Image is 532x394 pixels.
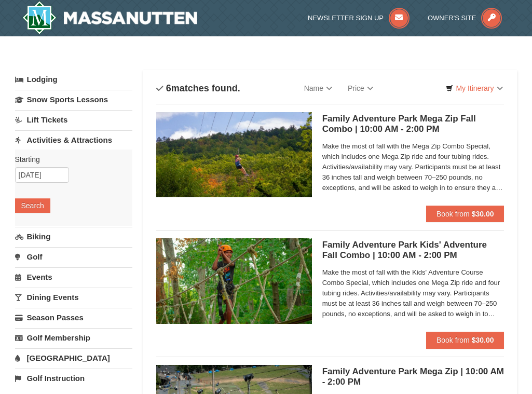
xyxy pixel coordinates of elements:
a: My Itinerary [439,80,509,96]
a: Events [15,267,133,287]
img: 6619925-38-a1eef9ea.jpg [156,112,312,197]
a: Owner's Site [428,14,502,22]
a: Golf Membership [15,328,133,347]
img: Massanutten Resort Logo [22,1,198,34]
a: Newsletter Sign Up [308,14,410,22]
a: Golf Instruction [15,369,133,388]
button: Book from $30.00 [426,332,504,348]
a: [GEOGRAPHIC_DATA] [15,348,133,368]
button: Book from $30.00 [426,206,504,222]
a: Golf [15,247,133,266]
a: Season Passes [15,308,133,327]
a: Snow Sports Lessons [15,90,133,109]
strong: $30.00 [472,210,494,218]
a: Lift Tickets [15,110,133,129]
a: Name [296,78,340,99]
a: Massanutten Resort [22,1,198,34]
label: Starting [15,154,125,165]
img: 6619925-37-774baaa7.jpg [156,238,312,323]
span: Book from [436,210,470,218]
a: Lodging [15,70,133,89]
span: Newsletter Sign Up [308,14,384,22]
h5: Family Adventure Park Mega Zip | 10:00 AM - 2:00 PM [322,366,504,387]
span: Owner's Site [428,14,476,22]
strong: $30.00 [472,336,494,344]
span: Make the most of fall with the Mega Zip Combo Special, which includes one Mega Zip ride and four ... [322,141,504,193]
a: Biking [15,227,133,246]
span: Make the most of fall with the Kids' Adventure Course Combo Special, which includes one Mega Zip ... [322,267,504,319]
a: Dining Events [15,288,133,307]
h5: Family Adventure Park Mega Zip Fall Combo | 10:00 AM - 2:00 PM [322,114,504,134]
a: Price [340,78,381,99]
span: 6 [166,83,171,93]
h4: matches found. [156,83,240,93]
button: Search [15,198,50,213]
span: Book from [436,336,470,344]
a: Activities & Attractions [15,130,133,150]
h5: Family Adventure Park Kids' Adventure Fall Combo | 10:00 AM - 2:00 PM [322,240,504,261]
